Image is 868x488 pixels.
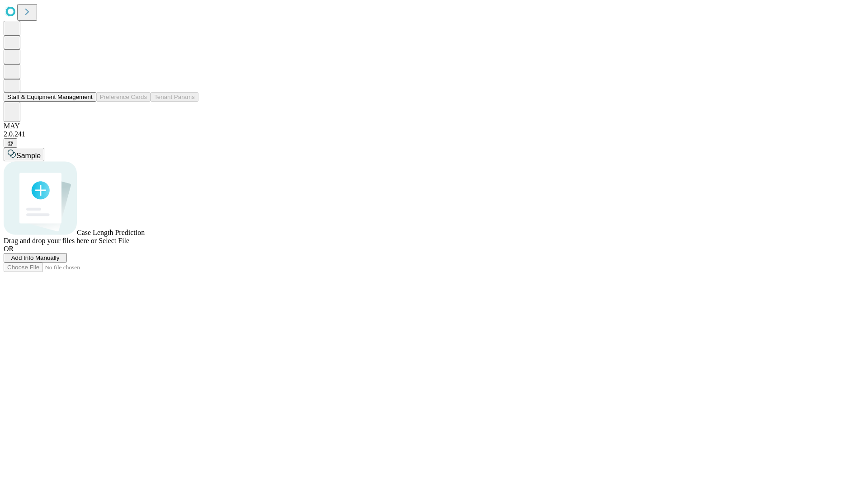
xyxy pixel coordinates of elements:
div: MAY [4,122,864,130]
button: Preference Cards [96,92,151,102]
span: Select File [99,237,129,244]
button: Add Info Manually [4,253,67,263]
span: Drag and drop your files here or [4,237,97,244]
button: Tenant Params [151,92,198,102]
div: 2.0.241 [4,130,864,138]
span: @ [7,140,14,146]
span: Add Info Manually [11,254,60,261]
span: Sample [16,152,41,160]
button: @ [4,138,17,148]
button: Staff & Equipment Management [4,92,96,102]
span: OR [4,245,14,253]
span: Case Length Prediction [77,229,145,236]
button: Sample [4,148,44,161]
